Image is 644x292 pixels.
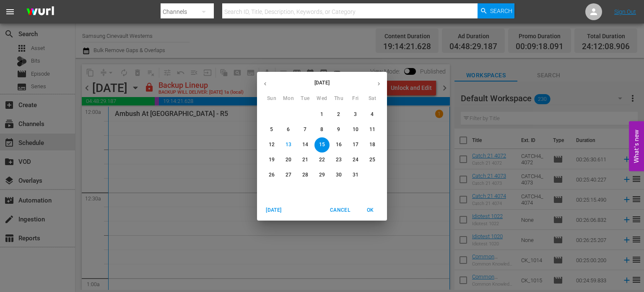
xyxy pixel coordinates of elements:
[319,156,325,163] p: 22
[331,168,346,183] button: 30
[264,95,279,103] span: Sun
[331,107,346,122] button: 2
[264,122,279,137] button: 5
[336,156,342,163] p: 23
[371,111,374,118] p: 4
[314,137,330,153] button: 15
[302,171,308,179] p: 28
[629,121,644,171] button: Open Feedback Widget
[614,8,636,15] a: Sign Out
[314,122,330,137] button: 8
[354,111,357,118] p: 3
[304,126,306,133] p: 7
[331,95,346,103] span: Thu
[353,141,358,148] p: 17
[331,137,346,153] button: 16
[319,171,325,179] p: 29
[337,111,340,118] p: 2
[287,126,290,133] p: 6
[314,168,330,183] button: 29
[348,153,363,168] button: 24
[298,95,313,103] span: Tue
[281,95,296,103] span: Mon
[348,137,363,153] button: 17
[281,168,296,183] button: 27
[353,126,358,133] p: 10
[286,156,291,163] p: 20
[369,141,375,148] p: 18
[348,95,363,103] span: Fri
[331,153,346,168] button: 23
[369,156,375,163] p: 25
[320,126,323,133] p: 8
[365,107,380,122] button: 4
[365,137,380,153] button: 18
[269,171,275,179] p: 26
[269,141,275,148] p: 12
[298,153,313,168] button: 21
[264,206,284,215] span: [DATE]
[270,126,273,133] p: 5
[20,2,60,22] img: ans4CAIJ8jUAAAAAAAAAAAAAAAAAAAAAAAAgQb4GAAAAAAAAAAAAAAAAAAAAAAAAJMjXAAAAAAAAAAAAAAAAAAAAAAAAgAT5G...
[348,168,363,183] button: 31
[314,153,330,168] button: 22
[357,203,384,217] button: OK
[348,122,363,137] button: 10
[264,153,279,168] button: 19
[337,126,340,133] p: 9
[286,141,291,148] p: 13
[264,168,279,183] button: 26
[330,206,350,215] span: Cancel
[298,122,313,137] button: 7
[314,107,330,122] button: 1
[327,203,353,217] button: Cancel
[298,137,313,153] button: 14
[365,95,380,103] span: Sat
[269,156,275,163] p: 19
[369,126,375,133] p: 11
[281,137,296,153] button: 13
[281,122,296,137] button: 6
[273,79,371,87] p: [DATE]
[314,95,330,103] span: Wed
[336,171,342,179] p: 30
[298,168,313,183] button: 28
[365,122,380,137] button: 11
[336,141,342,148] p: 16
[331,122,346,137] button: 9
[302,141,308,148] p: 14
[286,171,291,179] p: 27
[353,171,358,179] p: 31
[490,3,512,18] span: Search
[348,107,363,122] button: 3
[353,156,358,163] p: 24
[264,137,279,153] button: 12
[319,141,325,148] p: 15
[281,153,296,168] button: 20
[320,111,323,118] p: 1
[360,206,380,215] span: OK
[302,156,308,163] p: 21
[365,153,380,168] button: 25
[5,7,15,17] span: menu
[260,203,287,217] button: [DATE]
